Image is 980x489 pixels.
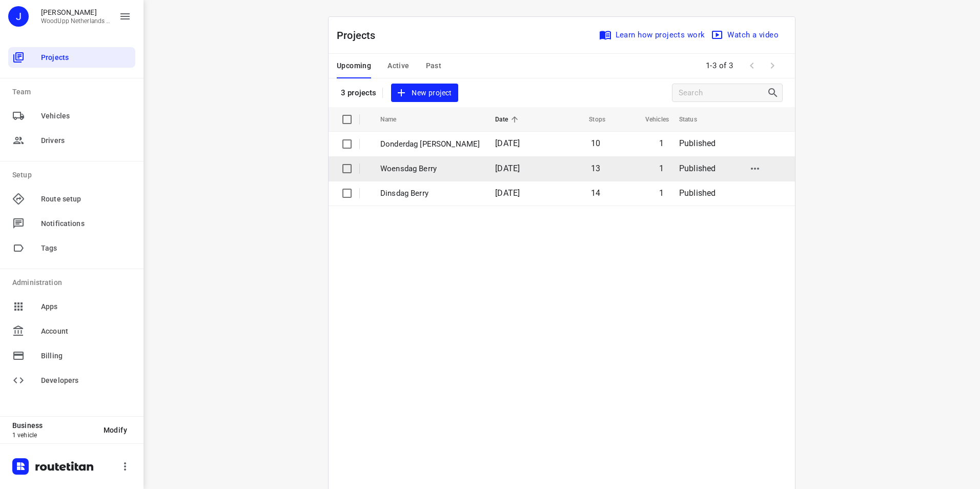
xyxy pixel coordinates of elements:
span: Notifications [41,218,131,229]
div: Account [8,321,135,341]
div: J [8,6,29,27]
span: 1 [659,164,664,173]
span: 1 [659,188,664,198]
div: Vehicles [8,106,135,126]
span: Name [380,113,410,126]
span: Active [387,59,409,72]
div: Billing [8,345,135,366]
p: Business [12,421,95,430]
p: Jesper Elenbaas [41,8,111,16]
span: Billing [41,351,131,361]
span: Tags [41,243,131,254]
span: Published [679,138,716,148]
span: [DATE] [495,188,520,198]
span: [DATE] [495,138,520,148]
span: Stops [576,113,605,126]
span: Published [679,164,716,173]
p: Team [12,87,135,97]
span: Vehicles [632,113,669,126]
button: Modify [95,421,135,439]
span: Status [679,113,710,126]
p: 1 vehicle [12,432,95,439]
div: Tags [8,238,135,258]
p: Donderdag [PERSON_NAME] [380,138,480,150]
span: Vehicles [41,111,131,121]
p: 3 projects [341,88,376,97]
span: [DATE] [495,164,520,173]
p: Projects [337,28,384,43]
span: New project [397,87,452,99]
span: 13 [591,164,600,173]
span: Developers [41,375,131,386]
p: Setup [12,170,135,180]
span: Past [426,59,442,72]
div: Drivers [8,130,135,151]
span: Date [495,113,521,126]
input: Search projects [679,85,767,101]
span: Apps [41,301,131,312]
span: 10 [591,138,600,148]
p: Administration [12,277,135,288]
span: Route setup [41,194,131,205]
span: Account [41,326,131,337]
p: Woensdag Berry [380,163,480,175]
span: Upcoming [337,59,371,72]
button: New project [391,84,458,103]
span: Next Page [762,55,783,76]
span: 14 [591,188,600,198]
span: Projects [41,52,131,63]
div: Search [767,87,782,99]
span: Drivers [41,135,131,146]
span: 1 [659,138,664,148]
div: Apps [8,296,135,317]
div: Developers [8,370,135,391]
span: Previous Page [742,55,762,76]
div: Notifications [8,213,135,234]
div: Route setup [8,189,135,209]
div: Projects [8,47,135,68]
p: Dinsdag Berry [380,188,480,199]
p: WoodUpp Netherlands B.V. [41,17,111,25]
span: 1-3 of 3 [702,55,738,77]
span: Modify [104,426,127,434]
span: Published [679,188,716,198]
